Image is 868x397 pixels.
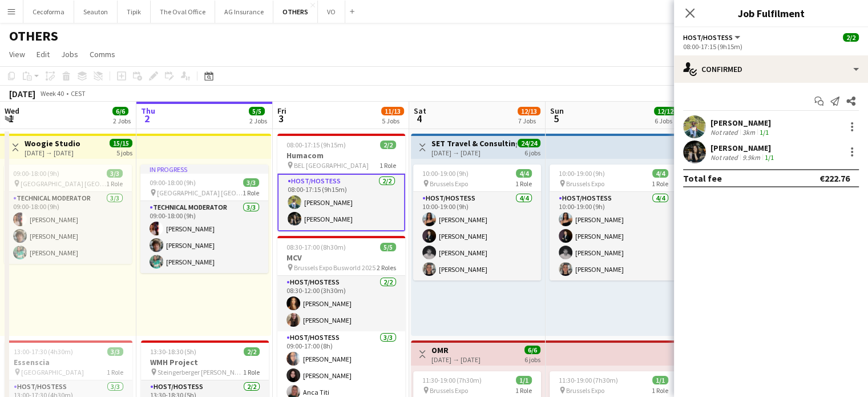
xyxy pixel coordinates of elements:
[674,55,868,83] div: Confirmed
[23,1,74,23] button: Cecoforma
[516,376,532,384] span: 1/1
[294,263,376,272] span: Brussels Expo Busworld 2025
[243,189,259,197] span: 1 Role
[5,47,30,62] a: View
[243,178,259,187] span: 3/3
[524,354,540,364] div: 6 jobs
[277,276,405,331] app-card-role: Host/Hostess2/208:30-12:00 (3h30m)[PERSON_NAME][PERSON_NAME]
[516,169,532,178] span: 4/4
[655,117,676,125] div: 6 Jobs
[740,128,757,137] div: 3km
[413,192,541,280] app-card-role: Host/Hostess4/410:00-19:00 (9h)[PERSON_NAME][PERSON_NAME][PERSON_NAME][PERSON_NAME]
[61,49,78,59] span: Jobs
[112,107,128,115] span: 6/6
[277,174,405,231] app-card-role: Host/Hostess2/208:00-17:15 (9h15m)[PERSON_NAME][PERSON_NAME]
[654,107,677,115] span: 12/12
[151,1,215,23] button: The Oval Office
[25,149,80,157] div: [DATE] → [DATE]
[286,141,346,149] span: 08:00-17:15 (9h15m)
[431,149,516,157] div: [DATE] → [DATE]
[431,138,516,149] h3: SET Travel & Consulting GmbH
[107,368,123,376] span: 1 Role
[249,117,267,125] div: 2 Jobs
[652,386,668,395] span: 1 Role
[413,165,541,280] app-job-card: 10:00-19:00 (9h)4/4 Brussels Expo1 RoleHost/Hostess4/410:00-19:00 (9h)[PERSON_NAME][PERSON_NAME][...
[431,355,481,364] div: [DATE] → [DATE]
[110,139,132,147] span: 15/15
[9,88,35,99] div: [DATE]
[765,153,774,162] app-skills-label: 1/1
[431,345,481,355] h3: OMR
[243,368,260,376] span: 1 Role
[37,49,50,59] span: Edit
[21,368,84,376] span: [GEOGRAPHIC_DATA]
[760,128,769,137] app-skills-label: 1/1
[652,169,668,178] span: 4/4
[32,47,54,62] a: Edit
[273,1,318,23] button: OTHERS
[106,179,123,188] span: 1 Role
[38,89,66,98] span: Week 40
[276,112,286,125] span: 3
[674,6,868,21] h3: Job Fulfilment
[740,153,762,162] div: 9.9km
[381,107,404,115] span: 11/13
[559,169,605,178] span: 10:00-19:00 (9h)
[710,153,740,162] div: Not rated
[683,33,742,42] button: Host/Hostess
[286,243,346,251] span: 08:30-17:00 (8h30m)
[277,106,286,116] span: Fri
[380,141,396,149] span: 2/2
[422,376,482,384] span: 11:30-19:00 (7h30m)
[550,106,564,116] span: Sun
[422,169,469,178] span: 10:00-19:00 (9h)
[150,178,196,187] span: 09:00-18:00 (9h)
[550,192,677,280] app-card-role: Host/Hostess4/410:00-19:00 (9h)[PERSON_NAME][PERSON_NAME][PERSON_NAME][PERSON_NAME]
[244,347,260,356] span: 2/2
[515,386,532,395] span: 1 Role
[318,1,345,23] button: VO
[107,169,123,178] span: 3/3
[140,165,268,174] div: In progress
[215,1,273,23] button: AG Insurance
[277,150,405,161] h3: Humacom
[249,107,265,115] span: 5/5
[710,143,776,153] div: [PERSON_NAME]
[21,179,106,188] span: [GEOGRAPHIC_DATA] [GEOGRAPHIC_DATA]
[412,112,426,125] span: 4
[548,112,564,125] span: 5
[277,134,405,231] div: 08:00-17:15 (9h15m)2/2Humacom BEL [GEOGRAPHIC_DATA]1 RoleHost/Hostess2/208:00-17:15 (9h15m)[PERSO...
[652,376,668,384] span: 1/1
[141,106,155,116] span: Thu
[85,47,120,62] a: Comms
[518,117,540,125] div: 7 Jobs
[566,179,604,188] span: Brussels Expo
[380,243,396,251] span: 5/5
[9,49,25,59] span: View
[380,161,396,170] span: 1 Role
[430,179,468,188] span: Brussels Expo
[515,179,532,188] span: 1 Role
[13,169,59,178] span: 09:00-18:00 (9h)
[710,128,740,137] div: Not rated
[843,33,859,42] span: 2/2
[9,27,58,45] h1: OTHERS
[141,357,269,367] h3: WMH Project
[140,165,268,273] app-job-card: In progress09:00-18:00 (9h)3/3 [GEOGRAPHIC_DATA] [GEOGRAPHIC_DATA]1 RoleTechnical Moderator3/309:...
[5,106,19,116] span: Wed
[90,49,115,59] span: Comms
[559,376,618,384] span: 11:30-19:00 (7h30m)
[139,112,155,125] span: 2
[294,161,369,170] span: BEL [GEOGRAPHIC_DATA]
[140,201,268,273] app-card-role: Technical Moderator3/309:00-18:00 (9h)[PERSON_NAME][PERSON_NAME][PERSON_NAME]
[518,107,540,115] span: 12/13
[14,347,73,356] span: 13:00-17:30 (4h30m)
[819,173,850,184] div: €222.76
[382,117,403,125] div: 5 Jobs
[550,165,677,280] app-job-card: 10:00-19:00 (9h)4/4 Brussels Expo1 RoleHost/Hostess4/410:00-19:00 (9h)[PERSON_NAME][PERSON_NAME][...
[377,263,396,272] span: 2 Roles
[683,33,733,42] span: Host/Hostess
